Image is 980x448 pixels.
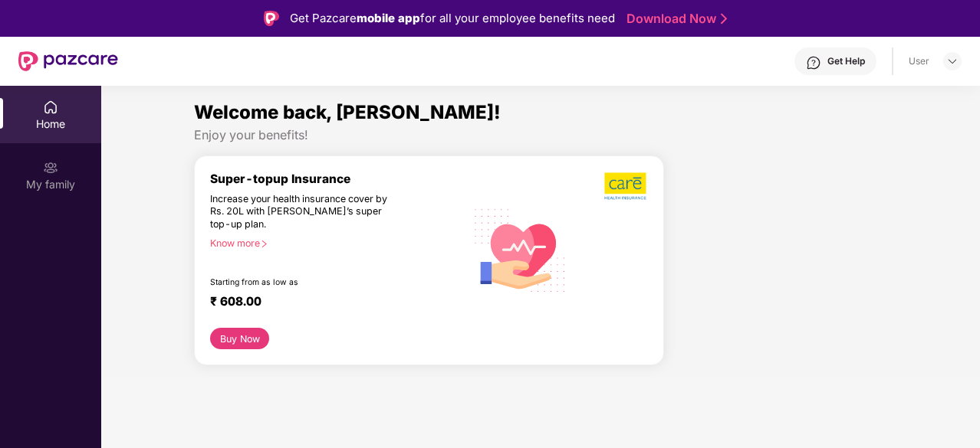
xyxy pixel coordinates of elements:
[357,11,420,25] strong: mobile app
[194,127,887,143] div: Enjoy your benefits!
[210,237,456,248] div: Know more
[210,172,465,186] div: Super-topup Insurance
[604,172,648,201] img: b5dec4f62d2307b9de63beb79f102df3.png
[626,11,722,27] a: Download Now
[194,101,501,123] span: Welcome back, [PERSON_NAME]!
[210,328,269,349] button: Buy Now
[721,11,727,27] img: Stroke
[827,55,865,67] div: Get Help
[465,194,575,305] img: svg+xml;base64,PHN2ZyB4bWxucz0iaHR0cDovL3d3dy53My5vcmcvMjAwMC9zdmciIHhtbG5zOnhsaW5rPSJodHRwOi8vd3...
[290,9,615,28] div: Get Pazcare for all your employee benefits need
[43,160,58,175] img: svg+xml;base64,PHN2ZyB3aWR0aD0iMjAiIGhlaWdodD0iMjAiIHZpZXdCb3g9IjAgMCAyMCAyMCIgZmlsbD0ibm9uZSIgeG...
[806,55,821,70] img: svg+xml;base64,PHN2ZyBpZD0iSGVscC0zMngzMiIgeG1sbnM9Imh0dHA6Ly93d3cudzMub3JnLzIwMDAvc3ZnIiB3aWR0aD...
[260,240,268,248] span: right
[210,193,400,231] div: Increase your health insurance cover by Rs. 20L with [PERSON_NAME]’s super top-up plan.
[946,55,959,67] img: svg+xml;base64,PHN2ZyBpZD0iRHJvcGRvd24tMzJ4MzIiIHhtbG5zPSJodHRwOi8vd3d3LnczLm9yZy8yMDAwL3N2ZyIgd2...
[18,51,118,71] img: New Pazcare Logo
[210,294,450,312] div: ₹ 608.00
[210,277,400,288] div: Starting from as low as
[909,55,929,67] div: User
[264,11,279,26] img: Logo
[43,100,58,115] img: svg+xml;base64,PHN2ZyBpZD0iSG9tZSIgeG1sbnM9Imh0dHA6Ly93d3cudzMub3JnLzIwMDAvc3ZnIiB3aWR0aD0iMjAiIG...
